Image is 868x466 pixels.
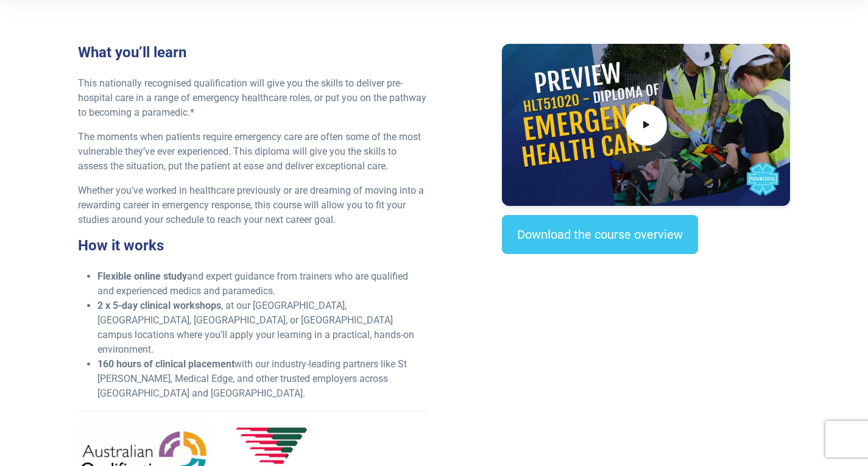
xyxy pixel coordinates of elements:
strong: Flexible online study [97,270,187,282]
a: Download the course overview [502,215,698,254]
p: Whether you’ve worked in healthcare previously or are dreaming of moving into a rewarding career ... [78,183,427,227]
strong: 2 x 5-day clinical workshops [97,300,221,311]
iframe: EmbedSocial Universal Widget [502,278,790,342]
h3: What you’ll learn [78,44,427,62]
p: This nationally recognised qualification will give you the skills to deliver pre-hospital care in... [78,76,427,120]
h3: How it works [78,237,427,255]
strong: 160 hours of clinical placement [97,358,235,370]
li: and expert guidance from trainers who are qualified and experienced medics and paramedics. [97,269,427,298]
li: , at our [GEOGRAPHIC_DATA], [GEOGRAPHIC_DATA], [GEOGRAPHIC_DATA], or [GEOGRAPHIC_DATA] campus loc... [97,298,427,357]
p: The moments when patients require emergency care are often some of the most vulnerable they’ve ev... [78,130,427,174]
li: with our industry-leading partners like St [PERSON_NAME], Medical Edge, and other trusted employe... [97,357,427,401]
